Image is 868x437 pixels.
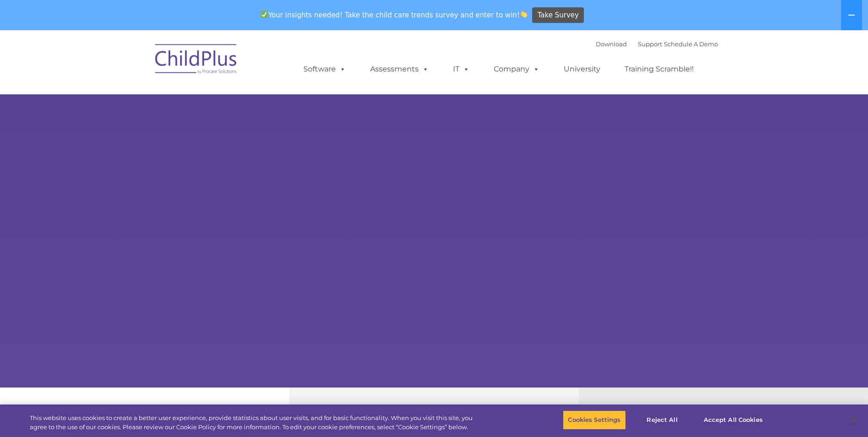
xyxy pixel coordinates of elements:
a: University [555,60,609,78]
button: Accept All Cookies [699,410,768,430]
a: IT [444,60,479,78]
span: Take Survey [538,7,579,23]
button: Reject All [634,410,691,430]
a: Take Survey [532,7,584,23]
button: Cookies Settings [563,410,625,430]
a: Schedule A Demo [664,40,718,48]
font: | [596,40,718,48]
img: 👏 [520,11,527,18]
a: Download [596,40,627,48]
a: Assessments [361,60,438,78]
a: Company [485,60,549,78]
div: This website uses cookies to create a better user experience, provide statistics about user visit... [30,414,477,432]
a: Support [638,40,662,48]
button: Close [843,410,863,430]
img: ✅ [261,11,268,18]
a: Software [294,60,355,78]
span: Your insights needed! Take the child care trends survey and enter to win! [257,6,531,24]
img: ChildPlus by Procare Solutions [151,38,242,83]
a: Training Scramble!! [615,60,703,78]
